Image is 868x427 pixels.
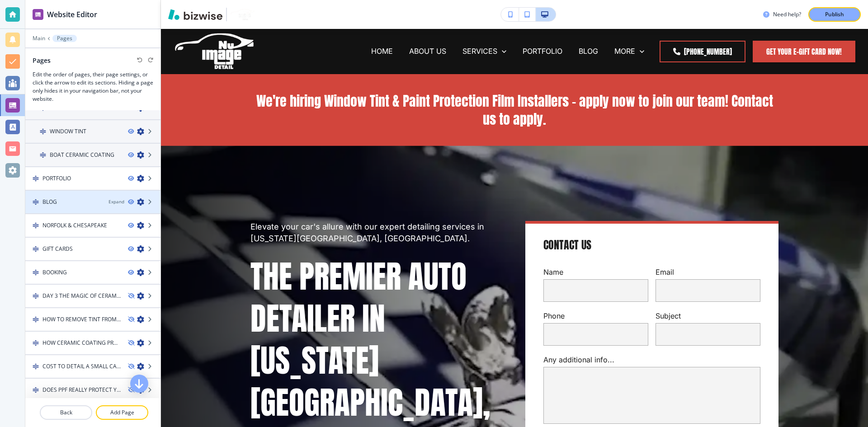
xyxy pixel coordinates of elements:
[33,316,39,323] img: Drag
[614,46,635,56] p: MORE
[42,386,121,394] h4: DOES PPF REALLY PROTECT YOUR CAR PAINT
[25,214,160,238] div: DragNORFOLK & CHESAPEAKE
[33,56,51,65] h2: Pages
[47,9,97,20] h2: Website Editor
[42,221,107,230] h4: NORFOLK & CHESAPEAKE
[462,46,497,56] p: SERVICES
[33,199,39,205] img: Drag
[42,339,121,347] h4: HOW CERAMIC COATING PROTECTS YOUR CAR
[42,362,121,371] h4: COST TO DETAIL A SMALL CAR IN [US_STATE]
[33,222,39,229] img: Drag
[40,128,46,135] img: Drag
[33,246,39,252] img: Drag
[250,221,504,244] p: Elevate your car's allure with our expert detailing services in [US_STATE][GEOGRAPHIC_DATA], [GEO...
[25,332,160,355] div: DragHOW CERAMIC COATING PROTECTS YOUR CAR
[825,10,844,19] p: Publish
[656,267,760,277] p: Email
[42,268,67,277] h4: BOOKING
[523,46,562,56] p: PORTFOLIO
[250,92,778,128] p: We're hiring Window Tint & Paint Protection Film Installers – apply now to join our team! Contact...
[543,311,648,321] p: Phone
[25,308,160,332] div: DragHOW TO REMOVE TINT FROM CAR WINDOWS
[25,379,160,402] div: DragDOES PPF REALLY PROTECT YOUR CAR PAINT
[231,9,255,20] img: Your Logo
[25,191,160,214] div: DragBLOGExpand
[108,198,124,205] button: Expand
[25,285,160,308] div: DragDAY 3 THE MAGIC OF CERAMIC COATING
[543,238,591,253] h4: Contact Us
[409,46,446,56] p: ABOUT US
[50,151,114,159] h4: BOAT CERAMIC COATING
[33,293,39,299] img: Drag
[660,41,745,62] a: [PHONE_NUMBER]
[33,9,43,20] img: editor icon
[41,408,91,417] p: Back
[25,167,160,191] div: DragPORTFOLIO
[33,363,39,370] img: Drag
[97,408,147,417] p: Add Page
[773,10,801,19] h3: Need help?
[33,387,39,393] img: Drag
[25,120,160,144] div: DragWINDOW TINT
[656,311,760,321] p: Subject
[371,46,393,56] p: HOME
[33,340,39,346] img: Drag
[175,32,256,70] img: NU Image Detail
[33,35,45,42] button: Main
[543,267,648,277] p: Name
[753,41,855,62] a: Get Your E-Gift Card Now!
[579,46,598,56] p: BLOG
[42,245,73,253] h4: GIFT CARDS
[52,35,77,42] button: Pages
[42,315,121,324] h4: HOW TO REMOVE TINT FROM CAR WINDOWS
[40,405,92,420] button: Back
[25,144,160,167] div: DragBOAT CERAMIC COATING
[42,292,121,300] h4: DAY 3 THE MAGIC OF CERAMIC COATING
[33,175,39,182] img: Drag
[33,70,153,103] h3: Edit the order of pages, their page settings, or click the arrow to edit its sections. Hiding a p...
[57,35,72,42] p: Pages
[25,355,160,379] div: DragCOST TO DETAIL A SMALL CAR IN [US_STATE]
[33,269,39,276] img: Drag
[168,9,222,20] img: Bizwise Logo
[42,174,71,183] h4: PORTFOLIO
[50,127,86,136] h4: WINDOW TINT
[40,152,46,158] img: Drag
[543,355,760,365] p: Any additional info...
[96,405,148,420] button: Add Page
[25,238,160,261] div: DragGIFT CARDS
[808,7,861,22] button: Publish
[42,198,57,206] h4: BLOG
[25,261,160,285] div: DragBOOKING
